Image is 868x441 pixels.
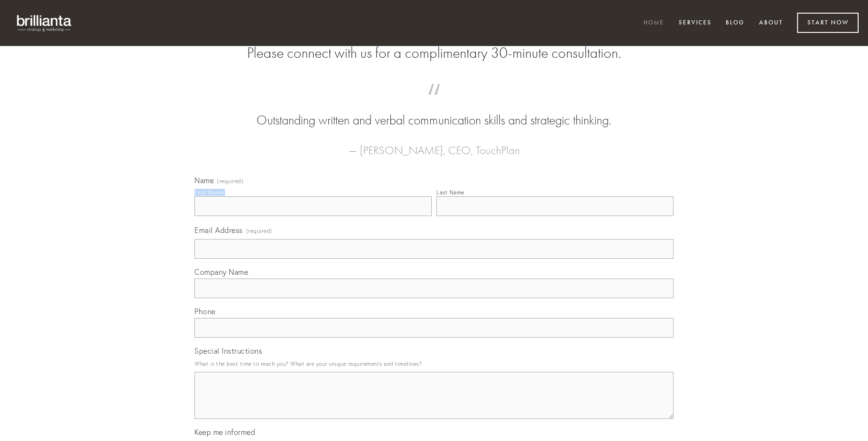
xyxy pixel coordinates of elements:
[194,357,674,370] p: What is the best time to reach you? What are your unique requirements and timelines?
[194,346,262,356] span: Special Instructions
[753,15,789,31] a: About
[194,267,248,277] span: Company Name
[246,224,272,237] span: (required)
[194,189,223,196] div: First Name
[673,15,718,31] a: Services
[436,189,465,196] div: Last Name
[209,93,659,130] blockquote: Outstanding written and verbal communication skills and strategic thinking.
[194,427,255,437] span: Keep me informed
[797,13,859,33] a: Start Now
[720,15,751,31] a: Blog
[217,178,243,184] span: (required)
[209,130,659,160] figcaption: — [PERSON_NAME], CEO, TouchPlan
[194,176,214,185] span: Name
[194,225,243,235] span: Email Address
[209,93,659,111] span: “
[637,15,670,31] a: Home
[9,9,80,37] img: brillianta - research, strategy, marketing
[194,44,674,62] h2: Please connect with us for a complimentary 30-minute consultation.
[194,307,216,316] span: Phone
